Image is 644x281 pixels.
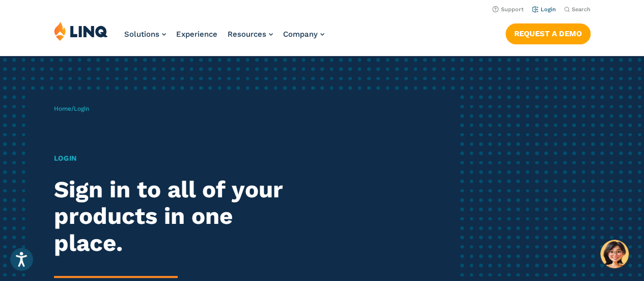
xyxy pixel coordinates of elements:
a: Resources [228,30,273,39]
span: Resources [228,30,266,39]
button: Open Search Bar [564,6,591,13]
h1: Login [54,153,302,164]
h2: Sign in to all of your products in one place. [54,176,302,257]
a: Request a Demo [506,23,591,44]
span: Login [74,105,89,112]
img: LINQ | K‑12 Software [54,21,108,41]
span: Search [572,6,591,13]
nav: Button Navigation [506,21,591,44]
a: Login [532,6,556,13]
nav: Primary Navigation [124,21,324,55]
span: / [54,105,89,112]
a: Company [283,30,324,39]
a: Support [492,6,524,13]
a: Home [54,105,71,112]
span: Company [283,30,318,39]
a: Solutions [124,30,166,39]
button: Hello, have a question? Let’s chat. [600,240,629,268]
a: Experience [176,30,217,39]
span: Solutions [124,30,159,39]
